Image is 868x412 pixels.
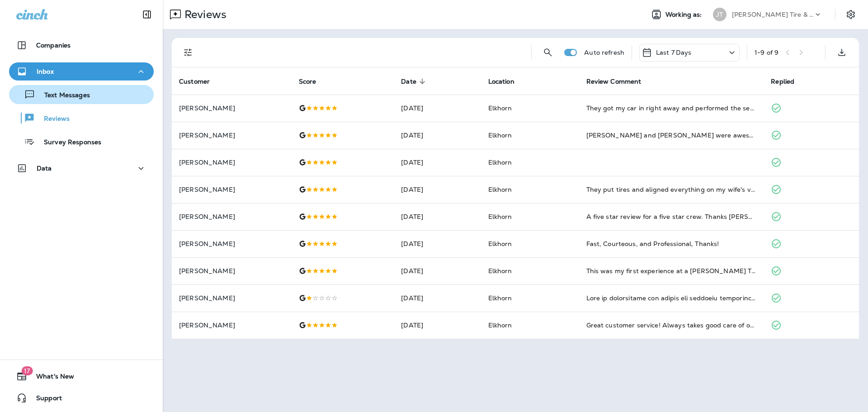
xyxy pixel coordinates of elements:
span: Date [401,78,416,85]
div: They got my car in right away and performed the service quickly. The staff was very friendly. [586,104,757,113]
p: [PERSON_NAME] [179,186,284,193]
button: Export as CSV [833,43,851,62]
td: [DATE] [394,257,481,284]
td: [DATE] [394,149,481,176]
span: Customer [179,77,222,85]
p: Companies [36,42,71,49]
p: Data [37,165,52,172]
span: Support [27,394,62,405]
span: Location [488,77,526,85]
div: A five star review for a five star crew. Thanks Jensen Tire and Auto. Rex Moats [586,212,757,221]
div: 1 - 9 of 9 [755,49,778,56]
p: Reviews [35,115,70,123]
span: Elkhorn [488,158,512,166]
td: [DATE] [394,230,481,257]
span: Customer [179,78,210,85]
p: [PERSON_NAME] [179,294,284,302]
p: [PERSON_NAME] [179,267,284,275]
span: Elkhorn [488,240,512,248]
td: [DATE] [394,122,481,149]
div: JT [713,8,726,21]
button: Support [9,389,154,407]
p: [PERSON_NAME] [179,240,284,247]
button: Text Messages [9,85,154,104]
span: Elkhorn [488,321,512,329]
button: Filters [179,43,197,62]
span: Elkhorn [488,104,512,112]
span: Elkhorn [488,213,512,221]
span: Elkhorn [488,294,512,302]
p: [PERSON_NAME] [179,104,284,112]
span: Replied [771,78,794,85]
button: Settings [843,6,859,23]
p: [PERSON_NAME] [179,322,284,329]
span: Elkhorn [488,185,512,194]
span: Review Comment [586,78,642,85]
td: [DATE] [394,284,481,312]
span: Working as: [665,11,704,19]
button: Search Reviews [539,43,557,62]
span: Score [299,77,328,85]
span: 17 [21,366,33,375]
span: What's New [27,373,74,384]
p: [PERSON_NAME] [179,159,284,166]
button: Data [9,159,154,177]
span: Date [401,77,428,85]
button: 17What's New [9,367,154,385]
td: [DATE] [394,95,481,122]
span: Replied [771,77,806,85]
button: Inbox [9,62,154,81]
div: Fast, Courteous, and Professional, Thanks! [586,239,757,248]
p: Text Messages [35,91,90,100]
div: This is informative for future and existing customers. I had an oil change with Jensens on a car ... [586,294,757,303]
td: [DATE] [394,312,481,339]
p: Last 7 Days [656,49,692,56]
td: [DATE] [394,203,481,230]
p: [PERSON_NAME] Tire & Auto [732,11,813,18]
p: Inbox [37,68,54,75]
td: [DATE] [394,176,481,203]
p: Reviews [181,8,226,21]
span: Review Comment [586,77,653,85]
div: Brent and Garrett were awesome and gave me what I wanted ! It was fun listening to their customer... [586,131,757,140]
div: Great customer service! Always takes good care of our vehicle safety and needs. Thank you. [586,321,757,330]
div: They put tires and aligned everything on my wife's vehicle and when I went to pick it up I decide... [586,185,757,194]
p: Auto refresh [584,49,624,56]
span: Location [488,78,514,85]
span: Elkhorn [488,267,512,275]
span: Elkhorn [488,131,512,139]
p: [PERSON_NAME] [179,213,284,220]
button: Collapse Sidebar [134,5,160,24]
span: Score [299,78,316,85]
p: Survey Responses [35,138,101,147]
button: Reviews [9,109,154,128]
button: Companies [9,36,154,54]
p: [PERSON_NAME] [179,132,284,139]
button: Survey Responses [9,132,154,151]
div: This was my first experience at a Jensen Tire & Auto and it was fantastic. Both of the men at the... [586,266,757,275]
